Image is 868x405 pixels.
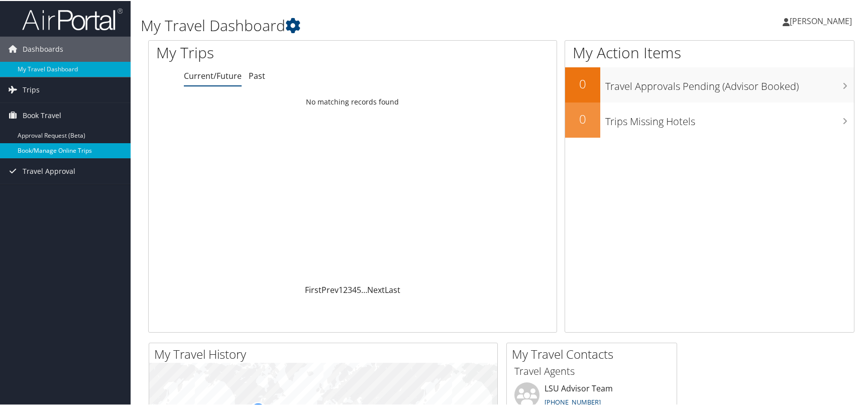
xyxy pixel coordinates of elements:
[23,102,61,127] span: Book Travel
[141,14,621,35] h1: My Travel Dashboard
[184,69,242,80] a: Current/Future
[22,7,123,30] img: airportal-logo.png
[605,109,854,128] h3: Trips Missing Hotels
[149,92,557,110] td: No matching records found
[249,69,265,80] a: Past
[23,36,63,61] span: Dashboards
[352,283,357,294] a: 4
[23,158,75,183] span: Travel Approval
[343,283,348,294] a: 2
[156,41,379,62] h1: My Trips
[565,110,600,127] h2: 0
[154,345,497,362] h2: My Travel History
[514,363,669,377] h3: Travel Agents
[565,102,854,137] a: 0Trips Missing Hotels
[605,73,854,92] h3: Travel Approvals Pending (Advisor Booked)
[512,345,677,362] h2: My Travel Contacts
[305,283,321,294] a: First
[23,76,40,102] span: Trips
[339,283,343,294] a: 1
[790,15,852,26] span: [PERSON_NAME]
[565,41,854,62] h1: My Action Items
[385,283,400,294] a: Last
[357,283,361,294] a: 5
[367,283,385,294] a: Next
[348,283,352,294] a: 3
[361,283,367,294] span: …
[565,74,600,91] h2: 0
[565,66,854,102] a: 0Travel Approvals Pending (Advisor Booked)
[321,283,339,294] a: Prev
[783,5,862,35] a: [PERSON_NAME]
